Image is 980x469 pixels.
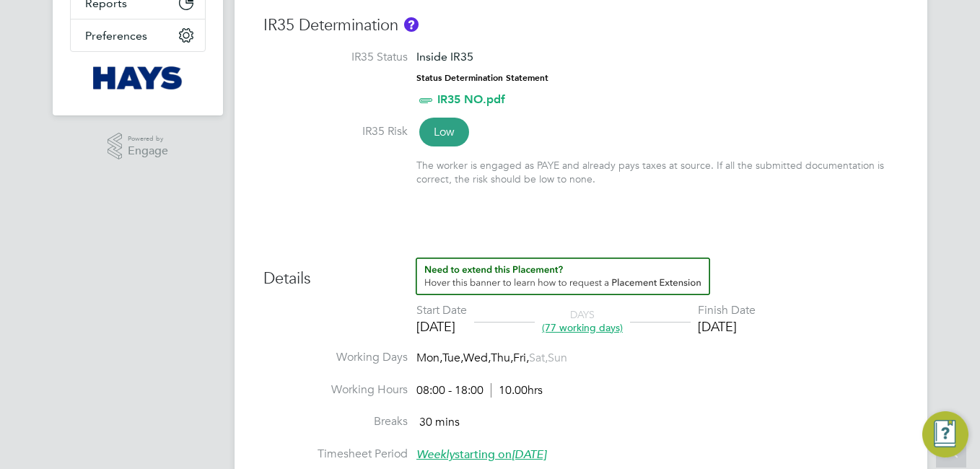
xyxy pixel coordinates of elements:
[263,15,898,36] h3: IR35 Determination
[416,351,442,365] span: Mon,
[416,159,898,185] div: The worker is engaged as PAYE and already pays taxes at source. If all the submitted documentatio...
[513,351,529,365] span: Fri,
[263,447,408,462] label: Timesheet Period
[698,318,756,335] div: [DATE]
[419,416,460,430] span: 30 mins
[70,66,206,89] a: Go to home page
[93,66,183,89] img: hays-logo-retina.png
[416,50,473,63] span: Inside IR35
[263,414,408,429] label: Breaks
[416,258,710,295] button: How to extend a Placement?
[416,73,548,83] strong: Status Determination Statement
[512,447,546,462] em: [DATE]
[263,350,408,365] label: Working Days
[416,447,455,462] em: Weekly
[491,383,543,398] span: 10.00hrs
[128,133,168,145] span: Powered by
[416,447,546,462] span: starting on
[529,351,548,365] span: Sat,
[442,351,463,365] span: Tue,
[416,318,467,335] div: [DATE]
[263,382,408,398] label: Working Hours
[85,29,147,43] span: Preferences
[263,124,408,139] label: IR35 Risk
[416,303,467,318] div: Start Date
[548,351,567,365] span: Sun
[698,303,756,318] div: Finish Date
[416,383,543,398] div: 08:00 - 18:00
[419,118,469,146] span: Low
[542,321,623,334] span: (77 working days)
[128,145,168,157] span: Engage
[922,411,968,457] button: Engage Resource Center
[535,308,630,334] div: DAYS
[463,351,491,365] span: Wed,
[263,50,408,65] label: IR35 Status
[108,133,169,160] a: Powered byEngage
[71,19,205,51] button: Preferences
[437,92,505,106] a: IR35 NO.pdf
[263,258,898,289] h3: Details
[404,17,419,32] button: About IR35
[491,351,513,365] span: Thu,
